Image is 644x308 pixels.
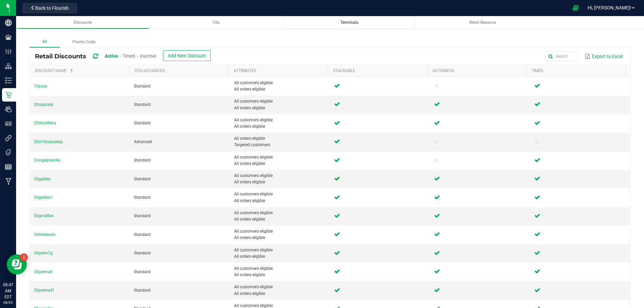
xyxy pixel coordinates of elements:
span: Open Ecommerce Menu [568,1,583,14]
span: All orders eligible [234,179,326,185]
span: 30premall1 [34,288,55,293]
button: Back to Flourish [22,3,77,13]
span: Add New Discount [168,53,206,58]
p: 08:47 AM EDT [3,282,13,300]
label: Promo Code [60,37,108,47]
span: Standard [134,213,151,218]
a: Std/AdvancedSortable [135,68,226,74]
inline-svg: Company [5,19,12,26]
span: Timed [122,53,135,59]
span: Standard [134,177,151,181]
button: Export to Excel [583,51,625,62]
a: AutomaticSortable [432,68,524,74]
a: AttributesSortable [234,68,325,74]
span: Sortable [69,68,74,74]
span: 2for10yuzuemp [34,139,63,144]
span: All customers eligible [234,173,326,179]
iframe: Resource center [7,254,27,274]
span: All orders eligible [234,161,326,167]
a: StackableSortable [333,68,424,74]
span: 30galileo [34,177,51,181]
span: Discounts [74,20,92,25]
span: Standard [134,195,151,200]
span: Standard [134,121,151,125]
span: 25tinctthera [34,121,56,125]
span: 30prem7g [34,251,53,255]
span: Targeted customers [234,142,326,148]
span: Standard [134,251,151,255]
span: Standard [134,158,151,163]
span: Terminals [340,20,358,25]
span: Inactive [140,53,156,59]
button: Add New Discount [163,50,211,61]
div: Retail Discounts [35,50,216,63]
p: 08/25 [3,300,13,305]
span: All orders eligible [234,216,326,223]
span: All customers eligible [234,228,326,235]
inline-svg: Integrations [5,135,12,141]
a: TimedSortable [532,68,623,74]
span: 10yuzu [34,84,47,88]
span: Hi, [PERSON_NAME]! [588,5,631,10]
span: 20topicals [34,102,53,107]
inline-svg: Manufacturing [5,178,12,185]
span: 30galileo1 [34,195,53,200]
span: All orders eligible [234,123,326,130]
span: Advanced [134,139,152,144]
inline-svg: Reports [5,164,12,170]
span: All customers eligible [234,80,326,86]
span: Standard [134,102,151,107]
input: Search [545,51,579,61]
span: All orders eligible [234,86,326,93]
span: Back to Flourish [35,5,69,11]
inline-svg: Tags [5,149,12,156]
inline-svg: Inventory [5,77,12,84]
span: All orders eligible [234,253,326,260]
span: All orders eligible [234,272,326,278]
inline-svg: Configuration [5,48,12,55]
span: All customers eligible [234,210,326,216]
span: Active [105,53,118,59]
inline-svg: Facilities [5,34,12,41]
span: 30grndflwr [34,213,54,218]
span: All customers eligible [234,191,326,197]
inline-svg: Distribution [5,63,12,69]
span: Standard [134,232,151,237]
inline-svg: User Roles [5,120,12,127]
span: All customers eligible [234,98,326,105]
span: Standard [134,288,151,293]
span: All orders eligible [234,291,326,297]
span: Retail Reasons [469,20,496,25]
span: All orders eligible [234,105,326,111]
label: All [30,37,60,48]
span: All customers eligible [234,284,326,290]
span: All customers eligible [234,265,326,272]
span: All orders eligible [234,135,326,142]
span: 30littlebuds [34,232,55,237]
inline-svg: Retail [5,91,12,98]
span: Tills [212,20,220,25]
span: All orders eligible [234,235,326,241]
span: All customers eligible [234,117,326,123]
span: 30premall [34,269,52,274]
span: All customers eligible [234,247,326,253]
span: All orders eligible [234,198,326,204]
span: Standard [134,269,151,274]
span: All customers eligible [234,154,326,161]
iframe: Resource center unread badge [20,253,28,261]
span: 2singleprerolls [34,158,60,163]
span: Standard [134,84,151,88]
a: Discount NameSortable [35,68,126,74]
inline-svg: Users [5,106,12,113]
